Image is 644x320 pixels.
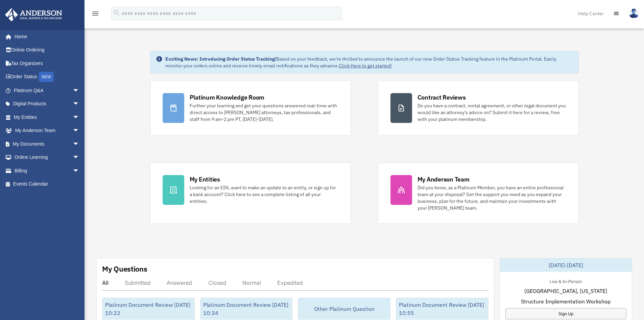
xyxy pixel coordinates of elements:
[208,279,226,286] div: Closed
[73,110,86,124] span: arrow_drop_down
[524,287,607,295] span: [GEOGRAPHIC_DATA], [US_STATE]
[150,81,351,135] a: Platinum Knowledge Room Further your learning and get your questions answered real-time with dire...
[418,184,566,211] div: Did you know, as a Platinum Member, you have an entire professional team at your disposal? Get th...
[5,124,90,137] a: My Anderson Teamarrow_drop_down
[3,8,64,21] img: Anderson Advisors Platinum Portal
[102,264,147,274] div: My Questions
[5,151,90,164] a: Online Learningarrow_drop_down
[102,298,194,320] div: Platinum Document Review [DATE] 10:22
[165,56,276,62] strong: Exciting News: Introducing Order Status Tracking!
[378,81,579,135] a: Contract Reviews Do you have a contract, rental agreement, or other legal document you would like...
[190,184,338,205] div: Looking for an EIN, want to make an update to an entity, or sign up for a bank account? Click her...
[73,151,86,165] span: arrow_drop_down
[165,56,573,69] div: Based on your feedback, we're thrilled to announce the launch of our new Order Status Tracking fe...
[418,102,566,123] div: Do you have a contract, rental agreement, or other legal document you would like an attorney's ad...
[418,175,470,184] div: My Anderson Team
[378,163,579,224] a: My Anderson Team Did you know, as a Platinum Member, you have an entire professional team at your...
[5,43,90,57] a: Online Ordering
[5,30,86,43] a: Home
[298,298,390,320] div: Other Platinum Question
[73,124,86,138] span: arrow_drop_down
[113,9,120,17] i: search
[629,8,639,18] img: User Pic
[167,279,192,286] div: Answered
[505,308,626,319] a: Sign Up
[102,279,109,286] div: All
[418,93,466,102] div: Contract Reviews
[521,297,611,305] span: Structure Implementation Workshop
[73,164,86,178] span: arrow_drop_down
[200,298,292,320] div: Platinum Document Review [DATE] 10:34
[5,137,90,151] a: My Documentsarrow_drop_down
[5,97,90,111] a: Digital Productsarrow_drop_down
[91,9,99,18] i: menu
[5,110,90,124] a: My Entitiesarrow_drop_down
[190,102,338,123] div: Further your learning and get your questions answered real-time with direct access to [PERSON_NAM...
[73,97,86,111] span: arrow_drop_down
[73,84,86,98] span: arrow_drop_down
[277,279,303,286] div: Expedited
[5,84,90,97] a: Platinum Q&Aarrow_drop_down
[125,279,150,286] div: Submitted
[5,70,90,84] a: Order StatusNEW
[242,279,261,286] div: Normal
[396,298,488,320] div: Platinum Document Review [DATE] 10:55
[5,57,90,70] a: Tax Organizers
[150,163,351,224] a: My Entities Looking for an EIN, want to make an update to an entity, or sign up for a bank accoun...
[39,72,54,82] div: NEW
[339,63,392,69] a: Click Here to get started!
[500,258,632,272] div: [DATE]-[DATE]
[190,175,220,184] div: My Entities
[544,277,587,284] div: Live & In-Person
[190,93,265,102] div: Platinum Knowledge Room
[5,164,90,177] a: Billingarrow_drop_down
[5,177,90,191] a: Events Calendar
[73,137,86,151] span: arrow_drop_down
[91,12,99,18] a: menu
